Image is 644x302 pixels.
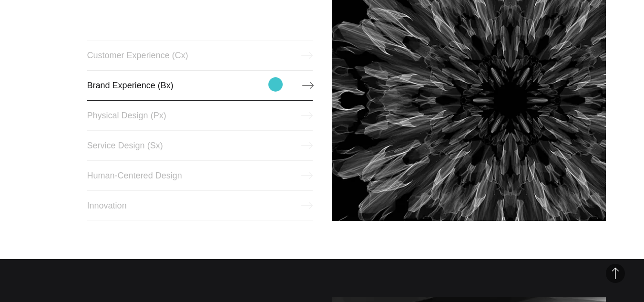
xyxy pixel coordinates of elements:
[87,70,313,101] a: Brand Experience (Bx)
[87,40,313,71] a: Customer Experience (Cx)
[87,100,313,131] a: Physical Design (Px)
[87,190,313,221] a: Innovation
[606,264,625,283] button: Back to Top
[87,160,313,191] a: Human-Centered Design
[87,130,313,161] a: Service Design (Sx)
